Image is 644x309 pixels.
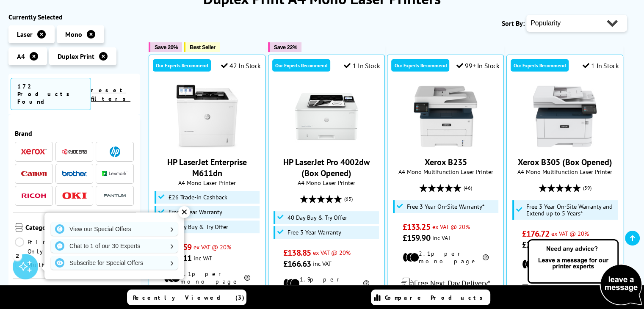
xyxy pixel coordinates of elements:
img: Xerox B305 (Box Opened) [533,85,597,148]
a: HP LaserJet Pro 4002dw (Box Opened) [283,157,370,179]
button: Save 20% [149,42,182,52]
span: ex VAT @ 20% [193,243,231,251]
img: Kyocera [62,149,87,155]
span: (63) [344,191,353,207]
li: 1.9p per mono page [283,276,369,291]
div: ✕ [178,206,190,218]
a: Compare Products [371,290,490,305]
span: Free 3 Year On-Site Warranty and Extend up to 5 Years* [526,203,616,217]
a: Xerox [21,146,47,157]
span: ex VAT @ 20% [432,223,470,231]
img: Canon [21,171,47,177]
span: Recently Viewed (3) [133,294,245,301]
div: Our Experts Recommend [153,59,211,72]
li: 2.1p per mono page [403,250,489,265]
span: inc VAT [313,259,332,268]
button: Best Seller [184,42,220,52]
a: Lexmark [102,168,127,179]
span: A4 Mono Multifunction Laser Printer [511,168,619,176]
img: Category [15,223,23,232]
img: HP LaserJet Enterprise M611dn [175,85,239,148]
span: £166.63 [283,258,311,269]
span: A4 [17,52,25,61]
span: Free 3 Year On-Site Warranty* [407,203,484,210]
span: ex VAT @ 20% [313,248,351,257]
div: 99+ In Stock [456,61,500,70]
div: Our Experts Recommend [391,59,449,72]
img: OKI [62,192,87,199]
a: Subscribe for Special Offers [51,256,178,270]
span: Mono [65,30,82,39]
span: Save 22% [274,44,297,50]
a: HP LaserJet Pro 4002dw (Box Opened) [295,141,358,150]
a: Print Only [15,237,75,256]
span: 172 Products Found [11,78,91,110]
span: Save 20% [155,44,178,50]
a: HP [102,146,127,157]
span: £159.90 [403,232,430,243]
span: Laser [17,30,33,39]
div: Our Experts Recommend [272,59,330,72]
a: reset filters [91,86,130,102]
img: Open Live Chat window [525,238,644,307]
span: inc VAT [432,234,451,242]
img: HP LaserJet Pro 4002dw (Box Opened) [295,85,358,148]
span: (46) [464,180,472,196]
span: 40 Day Buy & Try Offer [169,223,228,230]
a: HP LaserJet Enterprise M611dn [175,141,239,150]
span: £133.25 [403,221,430,232]
span: £26 Trade-in Cashback [169,194,227,201]
span: A4 Mono Laser Printer [153,179,261,187]
a: OKI [62,190,87,201]
div: 2 [13,251,22,260]
span: £212.06 [522,239,550,250]
span: inc VAT [193,254,212,262]
img: Brother [62,171,87,177]
li: 1.3p per mono page [522,257,608,272]
a: Kyocera [62,146,87,157]
span: £176.72 [522,228,550,239]
li: 1.1p per mono page [164,270,250,285]
div: 1 In Stock [344,61,380,70]
span: Free 3 Year Warranty [287,229,341,236]
span: A4 Mono Laser Printer [273,179,380,187]
a: Xerox B235 [424,157,467,168]
span: Compare Products [385,294,487,301]
img: HP [110,146,120,157]
a: Xerox B235 [414,141,477,150]
img: Ricoh [21,193,47,198]
span: Brand [15,129,134,138]
a: Chat to 1 of our 30 Experts [51,239,178,253]
span: Sort By: [502,19,525,28]
a: Xerox B305 (Box Opened) [518,157,612,168]
img: Xerox [21,149,47,154]
span: Duplex Print [58,52,94,61]
img: Lexmark [102,171,127,176]
span: Best Seller [190,44,216,50]
span: £138.85 [283,247,311,258]
button: Save 22% [268,42,301,52]
a: Brother [62,168,87,179]
img: Pantum [102,190,127,201]
div: Our Experts Recommend [511,59,569,72]
span: Free 3 Year Warranty [169,209,222,215]
div: Currently Selected [8,13,140,21]
span: (39) [583,180,591,196]
span: 40 Day Buy & Try Offer [287,214,347,221]
a: Xerox B305 (Box Opened) [533,141,597,150]
a: Canon [21,168,47,179]
div: 42 In Stock [221,61,261,70]
span: A4 Mono Multifunction Laser Printer [392,168,499,176]
img: Xerox B235 [414,85,477,148]
div: 1 In Stock [583,61,619,70]
span: ex VAT @ 20% [551,229,589,237]
a: Ricoh [21,190,47,201]
a: View our Special Offers [51,222,178,236]
a: Recently Viewed (3) [127,290,246,305]
span: Category [25,223,134,233]
div: modal_delivery [392,271,499,295]
a: HP LaserJet Enterprise M611dn [167,157,247,179]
